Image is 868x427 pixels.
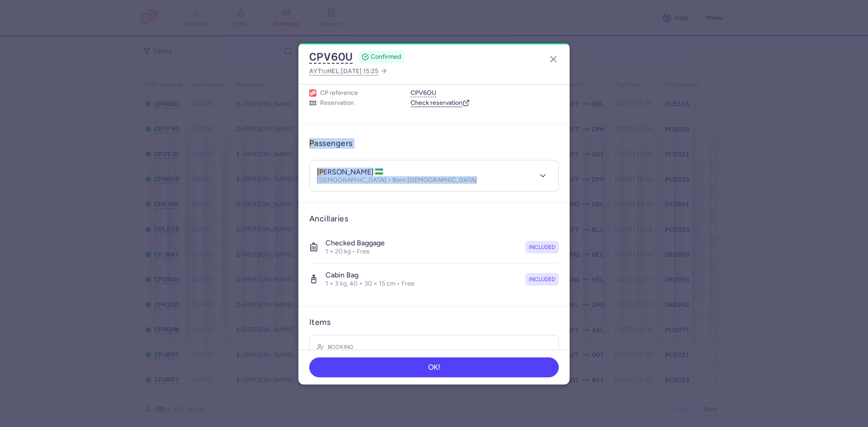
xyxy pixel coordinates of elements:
[309,66,387,77] a: AYTtoHEL,[DATE] 15:25
[309,357,559,377] button: OK!
[410,89,436,97] button: CPV6OU
[309,214,559,224] h3: Ancillaries
[320,89,358,97] span: CP reference
[529,243,555,252] span: included
[309,66,378,77] span: to ,
[341,67,378,75] span: [DATE] 15:25
[371,52,401,61] span: CONFIRMED
[325,239,385,248] h4: Checked baggage
[317,177,477,184] p: [DEMOGRAPHIC_DATA] • Born [DEMOGRAPHIC_DATA]
[309,138,353,149] h3: Passengers
[410,99,470,107] a: Check reservation
[309,89,316,97] figure: 1L airline logo
[529,275,555,284] span: included
[317,168,383,177] h4: [PERSON_NAME]
[310,335,558,376] div: Booking€77.00
[309,50,353,64] button: CPV6OU
[328,343,353,352] h4: Booking
[320,99,354,107] span: Reservation
[309,317,330,328] h3: Items
[325,280,415,288] p: 1 × 3 kg, 40 × 30 × 15 cm • Free
[428,363,440,371] span: OK!
[325,248,385,256] p: 1 × 20 kg • Free
[327,67,340,75] span: HEL
[309,67,321,75] span: AYT
[325,271,415,280] h4: Cabin bag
